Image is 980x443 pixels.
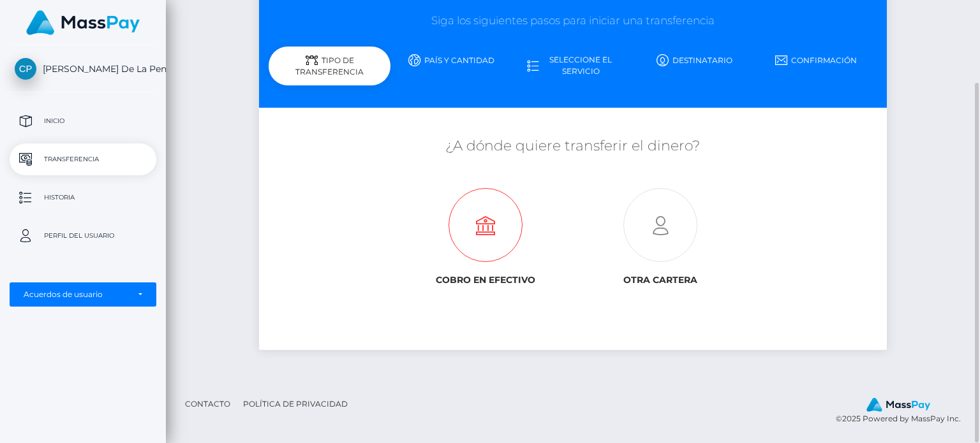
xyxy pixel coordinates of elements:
div: Tipo de transferencia [269,47,390,85]
a: Transferencia [10,143,156,175]
h3: Siga los siguientes pasos para iniciar una transferencia [269,13,877,29]
p: Historia [15,188,151,207]
h6: Cobro en efectivo [408,275,563,286]
p: Inicio [15,112,151,131]
a: País y cantidad [390,49,512,71]
a: Inicio [10,105,156,137]
a: Destinatario [634,49,755,71]
p: Transferencia [15,150,151,169]
a: Contacto [180,394,235,414]
p: Perfil del usuario [15,226,151,245]
button: Acuerdos de usuario [10,282,156,307]
div: © 2025 Powered by MassPay Inc. [836,397,970,425]
div: Acuerdos de usuario [24,289,128,300]
a: Perfil del usuario [10,220,156,252]
h6: Otra cartera [583,275,738,286]
span: [PERSON_NAME] De La Pena [10,63,156,75]
a: Confirmación [755,49,877,71]
a: Historia [10,182,156,214]
h5: ¿A dónde quiere transferir el dinero? [269,136,877,156]
a: Seleccione el servicio [512,49,634,82]
img: MassPay [26,10,140,35]
img: MassPay [866,398,930,412]
a: Política de privacidad [238,394,353,414]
